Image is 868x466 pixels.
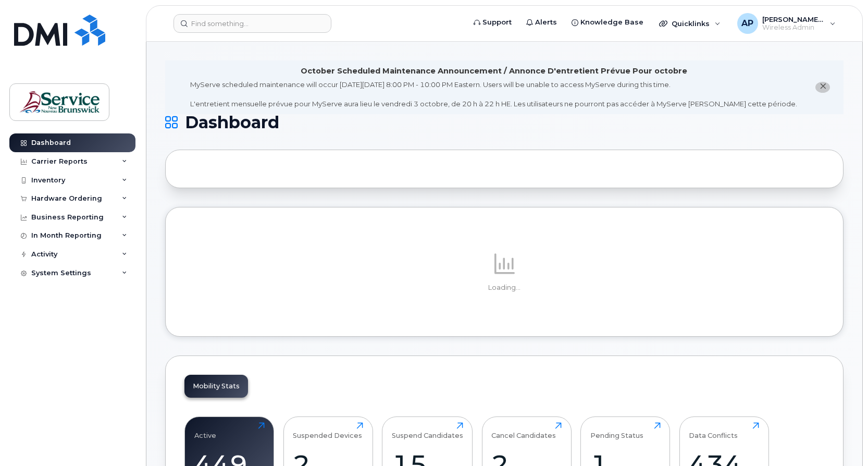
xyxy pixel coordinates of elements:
div: Pending Status [590,422,643,439]
span: Dashboard [185,115,279,130]
div: Data Conflicts [689,422,738,439]
div: October Scheduled Maintenance Announcement / Annonce D'entretient Prévue Pour octobre [301,66,687,77]
div: MyServe scheduled maintenance will occur [DATE][DATE] 8:00 PM - 10:00 PM Eastern. Users will be u... [190,80,797,109]
p: Loading... [184,283,824,292]
div: Cancel Candidates [491,422,556,439]
div: Active [194,422,216,439]
div: Suspend Candidates [392,422,463,439]
button: close notification [815,82,830,93]
div: Suspended Devices [293,422,362,439]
